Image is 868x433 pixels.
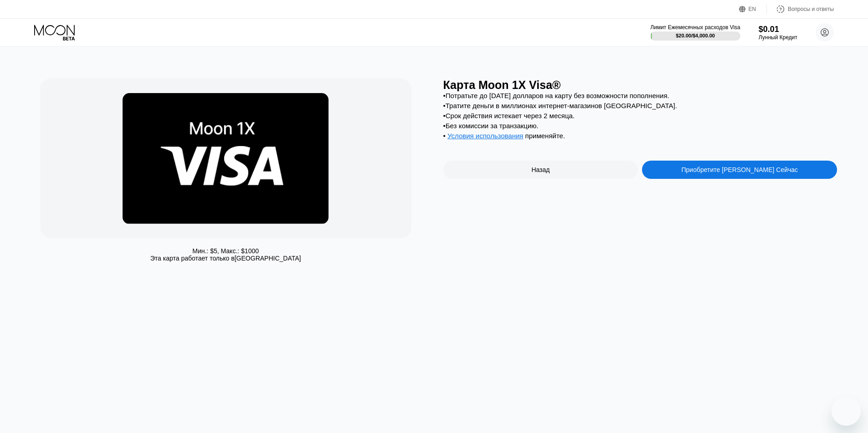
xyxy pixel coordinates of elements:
[739,5,767,14] div: EN
[682,166,798,173] div: Приобретите [PERSON_NAME] Сейчас
[443,161,638,179] div: Назад
[531,166,550,173] div: Назад
[642,161,837,179] div: Приобретите [PERSON_NAME] Сейчас
[676,33,715,38] div: $20.00 / $4,000.00
[443,92,837,99] div: • Потратьте до [DATE] долларов на карту без возможности пополнения.
[650,24,740,31] div: Лимит Ежемесячных расходов Visa
[767,5,834,14] div: Вопросы и ответы
[749,6,756,12] div: EN
[832,396,861,426] iframe: Кнопка запуска окна обмена сообщениями
[650,24,740,41] div: Лимит Ежемесячных расходов Visa$20.00/$4,000.00
[443,78,837,92] div: Карта Moon 1X Visa®
[150,255,301,262] div: Эта карта работает только в [GEOGRAPHIC_DATA]
[788,6,834,12] div: Вопросы и ответы
[759,34,797,41] div: Лунный Кредит
[443,132,837,142] div: • применяйте .
[443,112,837,120] div: • Срок действия истекает через 2 месяца.
[443,122,837,130] div: • Без комиссии за транзакцию.
[447,132,524,142] div: Условия использования
[759,25,797,41] div: $0.01Лунный Кредит
[443,102,837,110] div: • Тратите деньги в миллионах интернет-магазинов [GEOGRAPHIC_DATA].
[192,247,259,255] div: Мин.: $ 5 , Макс.: $ 1000
[759,25,797,34] div: $0.01
[447,132,524,140] span: Условия использования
